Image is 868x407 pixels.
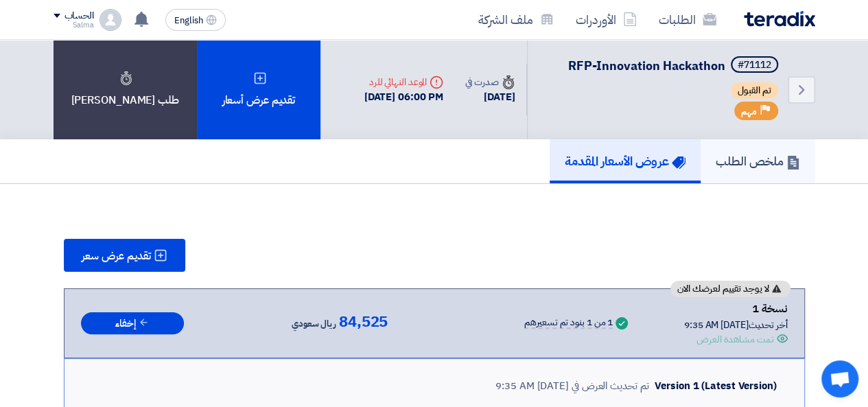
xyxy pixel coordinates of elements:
[197,40,320,139] div: تقديم عرض أسعار
[54,21,94,29] div: Salma
[81,312,184,335] button: إخفاء
[82,251,151,261] span: تقديم عرض سعر
[364,89,444,105] div: [DATE] 06:00 PM
[565,3,648,36] a: الأوردرات
[99,9,121,31] img: profile_test.png
[744,11,815,27] img: Teradix logo
[696,332,773,347] div: تمت مشاهدة العرض
[684,300,788,318] div: نسخة 1
[292,316,336,332] span: ريال سعودي
[731,82,778,99] span: تم القبول
[701,139,815,183] a: ملخص الطلب
[174,16,203,25] span: English
[64,239,185,272] button: تقديم عرض سعر
[716,153,800,169] h5: ملخص الطلب
[165,9,226,31] button: English
[339,314,388,330] span: 84,525
[64,10,94,22] div: الحساب
[565,153,685,169] h5: عروض الأسعار المقدمة
[738,60,771,70] div: #71112
[364,75,444,89] div: الموعد النهائي للرد
[568,56,781,75] h5: RFP-Innovation Hackathon
[465,75,515,89] div: صدرت في
[495,378,649,394] div: تم تحديث العرض في [DATE] 9:35 AM
[568,56,725,75] span: RFP-Innovation Hackathon
[821,360,858,397] div: Open chat
[467,3,565,36] a: ملف الشركة
[684,318,788,332] div: أخر تحديث [DATE] 9:35 AM
[54,40,197,139] div: طلب [PERSON_NAME]
[648,3,727,36] a: الطلبات
[550,139,701,183] a: عروض الأسعار المقدمة
[655,378,776,394] div: Version 1 (Latest Version)
[677,284,769,294] span: لا يوجد تقييم لعرضك الان
[524,318,613,329] div: 1 من 1 بنود تم تسعيرهم
[741,105,757,118] span: مهم
[465,89,515,105] div: [DATE]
